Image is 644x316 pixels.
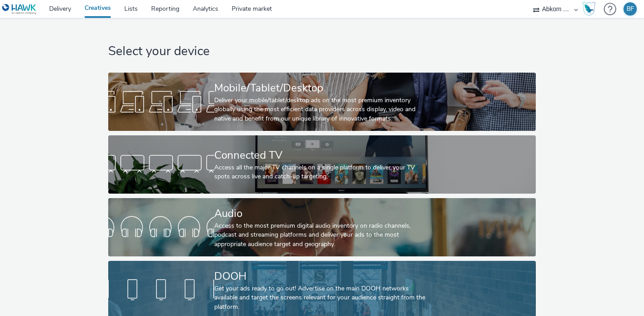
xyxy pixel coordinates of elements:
div: Connected TV [214,147,426,163]
img: Hawk Academy [582,2,596,16]
div: Access to the most premium digital audio inventory on radio channels, podcast and streaming platf... [214,221,426,249]
div: BF [627,2,634,16]
div: Deliver your mobile/tablet/desktop ads on the most premium inventory globally using the most effi... [214,96,426,123]
h1: Select your device [108,43,535,60]
div: Audio [214,206,426,221]
a: Hawk Academy [582,2,599,16]
div: Mobile/Tablet/Desktop [214,80,426,96]
img: undefined Logo [2,4,37,15]
a: Mobile/Tablet/DesktopDeliver your mobile/tablet/desktop ads on the most premium inventory globall... [108,73,535,131]
div: DOOH [214,268,426,284]
div: Access all the major TV channels on a single platform to deliver your TV spots across live and ca... [214,163,426,182]
a: AudioAccess to the most premium digital audio inventory on radio channels, podcast and streaming ... [108,198,535,256]
a: Connected TVAccess all the major TV channels on a single platform to deliver your TV spots across... [108,135,535,194]
div: Get your ads ready to go out! Advertise on the main DOOH networks available and target the screen... [214,284,426,312]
